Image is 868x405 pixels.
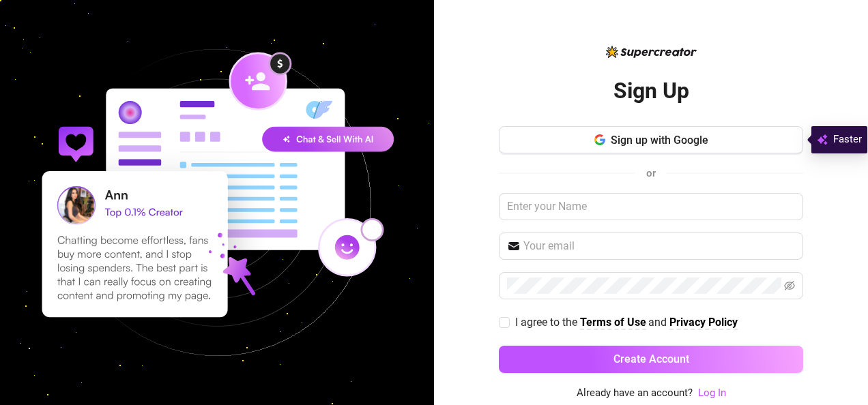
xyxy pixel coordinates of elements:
[646,167,656,179] span: or
[577,385,693,402] span: Already have an account?
[669,316,738,329] strong: Privacy Policy
[499,193,803,220] input: Enter your Name
[523,238,795,254] input: Your email
[515,316,580,329] span: I agree to the
[611,134,708,147] span: Sign up with Google
[648,316,669,329] span: and
[613,352,689,365] span: Create Account
[833,132,862,148] span: Faster
[499,126,803,153] button: Sign up with Google
[499,346,803,373] button: Create Account
[580,316,646,329] strong: Terms of Use
[580,316,646,330] a: Terms of Use
[613,77,689,105] h2: Sign Up
[669,316,738,330] a: Privacy Policy
[606,46,697,58] img: logo-BBDzfeDw.svg
[784,280,795,291] span: eye-invisible
[698,385,726,402] a: Log In
[817,132,828,148] img: svg%3e
[698,387,726,399] a: Log In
